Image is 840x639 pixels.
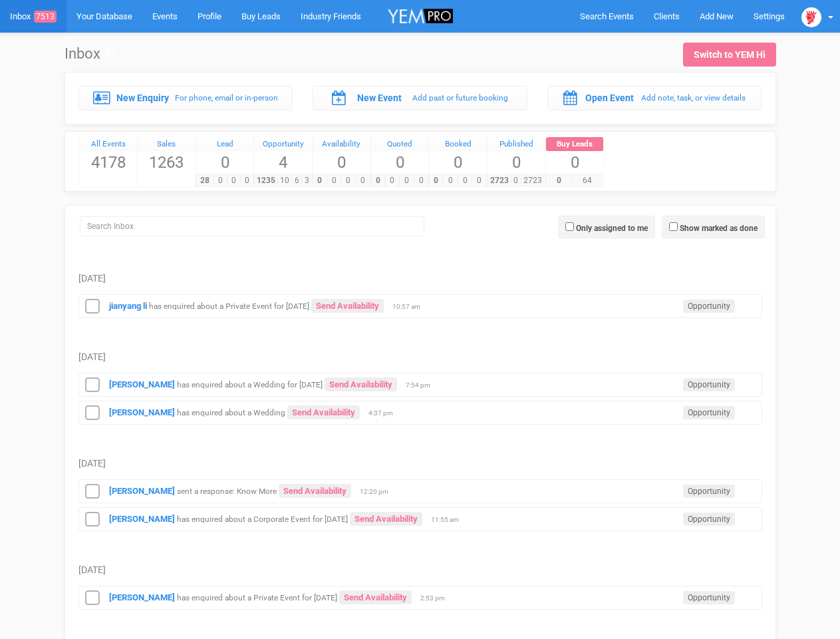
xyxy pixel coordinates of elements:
[177,487,277,496] small: sent a response: Know More
[34,11,57,23] span: 7513
[80,151,138,174] span: 4178
[487,174,511,187] span: 2723
[196,137,254,152] a: Lead
[78,459,762,469] h5: [DATE]
[683,43,776,67] a: Switch to YEM Hi
[368,409,402,418] span: 4:37 pm
[313,86,527,110] a: New Event Add past or future booking
[371,137,429,152] a: Quoted
[196,174,214,187] span: 28
[109,592,175,602] a: [PERSON_NAME]
[138,151,196,174] span: 1263
[683,300,735,313] span: Opportunity
[458,174,473,187] span: 0
[78,86,293,110] a: New Enquiry For phone, email or in-person
[196,151,254,174] span: 0
[360,487,393,497] span: 12:20 pm
[78,274,762,284] h5: [DATE]
[213,174,227,187] span: 0
[109,301,147,311] a: jianyang li
[254,151,312,174] span: 4
[488,151,545,174] span: 0
[311,299,384,313] a: Send Availability
[683,591,735,604] span: Opportunity
[350,512,422,526] a: Send Availability
[279,484,351,498] a: Send Availability
[138,137,196,152] a: Sales
[511,174,521,187] span: 0
[325,377,397,391] a: Send Availability
[312,174,327,187] span: 0
[801,7,821,27] img: open-uri20180111-4-2c57tn
[78,565,762,575] h5: [DATE]
[412,93,508,103] small: Add past or future booking
[572,174,604,187] span: 64
[177,408,285,417] small: has enquired about a Wedding
[109,514,175,524] a: [PERSON_NAME]
[546,137,604,152] div: Buy Leads
[680,222,758,234] label: Show marked as done
[406,381,439,390] span: 7:54 pm
[253,174,278,187] span: 1235
[683,513,735,526] span: Opportunity
[683,378,735,391] span: Opportunity
[65,46,116,62] h1: Inbox
[355,174,370,187] span: 0
[313,151,370,174] span: 0
[177,593,337,602] small: has enquired about a Private Event for [DATE]
[371,151,429,174] span: 0
[254,137,312,152] a: Opportunity
[683,406,735,419] span: Opportunity
[175,93,278,103] small: For phone, email or in-person
[431,515,464,525] span: 11:55 am
[420,594,454,603] span: 2:53 pm
[78,352,762,362] h5: [DATE]
[700,11,734,21] span: Add New
[149,302,309,311] small: has enquired about a Private Event for [DATE]
[585,91,634,105] label: Open Event
[240,174,254,187] span: 0
[428,174,444,187] span: 0
[545,174,573,187] span: 0
[429,137,487,152] a: Booked
[641,93,746,103] small: Add note, task, or view details
[301,174,312,187] span: 3
[177,380,323,389] small: has enquired about a Wedding for [DATE]
[109,407,175,417] a: [PERSON_NAME]
[339,590,412,604] a: Send Availability
[547,86,762,110] a: Open Event Add note, task, or view details
[694,48,766,61] div: Switch to YEM Hi
[109,486,175,496] a: [PERSON_NAME]
[287,405,360,419] a: Send Availability
[80,137,138,152] a: All Events
[654,11,680,21] span: Clients
[80,216,424,236] input: Search Inbox
[546,151,604,174] span: 0
[414,174,429,187] span: 0
[370,174,386,187] span: 0
[683,485,735,498] span: Opportunity
[109,379,175,389] a: [PERSON_NAME]
[357,91,402,105] label: New Event
[277,174,293,187] span: 10
[116,91,169,105] label: New Enquiry
[177,515,348,524] small: has enquired about a Corporate Event for [DATE]
[472,174,487,187] span: 0
[443,174,458,187] span: 0
[384,174,400,187] span: 0
[488,137,545,152] a: Published
[313,137,370,152] a: Availability
[341,174,356,187] span: 0
[576,222,648,234] label: Only assigned to me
